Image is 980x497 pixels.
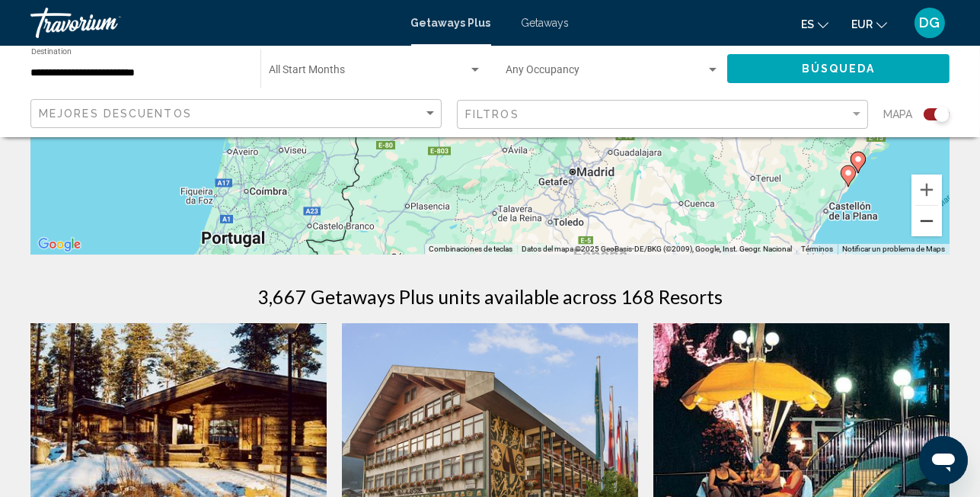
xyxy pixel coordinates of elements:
[801,13,828,35] button: Change language
[802,63,876,75] span: Búsqueda
[39,107,192,120] span: Mejores descuentos
[257,285,723,308] h1: 3,667 Getaways Plus units available across 168 Resorts
[429,244,512,255] button: Combinaciones de teclas
[34,235,85,255] img: Google
[522,17,570,29] a: Getaways
[851,13,887,35] button: Change currency
[801,245,833,253] a: Términos
[30,8,396,38] a: Travorium
[465,108,519,120] span: Filtros
[411,17,491,29] a: Getaways Plus
[910,7,950,39] button: User Menu
[911,175,942,205] button: Ampliar
[522,245,792,253] span: Datos del mapa ©2025 GeoBasis-DE/BKG (©2009), Google, Inst. Geogr. Nacional
[883,104,912,125] span: Mapa
[39,107,437,120] mat-select: Sort by
[920,15,940,30] span: DG
[842,245,945,253] a: Notificar un problema de Maps
[851,18,873,30] span: EUR
[801,18,814,30] span: es
[911,206,942,236] button: Reducir
[919,436,968,485] iframe: Botón para iniciar la ventana de mensajería
[34,235,85,255] a: Abre esta zona en Google Maps (se abre en una nueva ventana)
[727,54,950,82] button: Búsqueda
[457,99,868,130] button: Filter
